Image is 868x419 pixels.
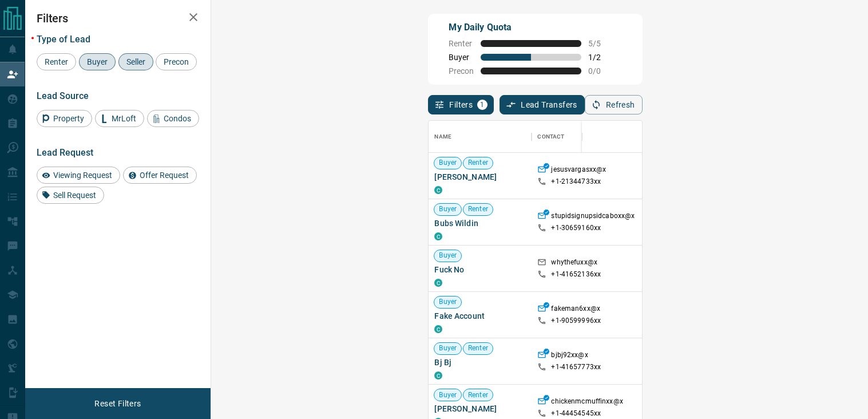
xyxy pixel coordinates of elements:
div: condos.ca [434,232,442,240]
div: Property [37,110,92,127]
span: Sell Request [49,191,100,200]
div: condos.ca [434,186,442,194]
p: +1- 21344733xx [551,177,601,187]
span: Buyer [434,343,461,353]
p: +1- 30659160xx [551,223,601,233]
p: +1- 41652136xx [551,270,601,279]
p: +1- 90599996xx [551,316,601,326]
p: bjbj92xx@x [551,350,588,362]
button: Refresh [585,95,643,114]
p: jesusvargasxx@x [551,165,606,177]
span: Fuck No [434,264,526,275]
span: Buyer [434,251,461,260]
span: Renter [463,158,493,168]
div: Sell Request [37,187,104,204]
span: Fake Account [434,310,526,322]
span: Bubs Wildin [434,218,526,229]
span: Offer Request [136,171,193,180]
div: Name [434,121,451,153]
span: Renter [463,343,493,353]
p: +1- 44454545xx [551,409,601,418]
span: Lead Source [37,90,89,101]
span: MrLoft [108,114,140,123]
span: Type of Lead [37,34,90,45]
div: Seller [118,53,153,70]
span: Buyer [434,297,461,307]
span: Precon [160,57,193,66]
div: Offer Request [123,167,197,184]
p: +1- 41657773xx [551,362,601,372]
span: [PERSON_NAME] [434,171,526,183]
span: Lead Request [37,147,93,158]
span: Buyer [83,57,112,66]
span: Renter [463,390,493,400]
div: Buyer [79,53,116,70]
div: condos.ca [434,371,442,380]
p: chickenmcmuffinxx@x [551,397,623,409]
div: condos.ca [434,279,442,287]
span: 5 / 5 [588,39,613,48]
div: Condos [147,110,199,127]
span: Buyer [434,390,461,400]
span: Renter [449,39,474,48]
p: fakeman6xx@x [551,304,600,316]
span: 1 [478,101,486,109]
p: whythefuxx@x [551,258,597,270]
div: Name [429,121,532,153]
div: condos.ca [434,325,442,333]
span: Property [49,114,88,123]
span: Buyer [434,158,461,168]
h2: Filters [37,11,199,25]
span: Viewing Request [49,171,116,180]
button: Lead Transfers [500,95,585,114]
span: 1 / 2 [588,53,613,62]
span: Seller [122,57,149,66]
span: Renter [463,204,493,214]
div: Contact [537,121,564,153]
span: Precon [449,66,474,76]
span: [PERSON_NAME] [434,403,526,414]
button: Reset Filters [87,394,148,413]
div: Contact [532,121,623,153]
span: Bj Bj [434,357,526,368]
div: Precon [156,53,197,70]
span: 0 / 0 [588,66,613,76]
p: My Daily Quota [449,21,613,34]
span: Buyer [434,204,461,214]
button: Filters1 [428,95,494,114]
span: Renter [41,57,72,66]
span: Condos [160,114,195,123]
div: Viewing Request [37,167,120,184]
span: Buyer [449,53,474,62]
p: stupidsignupsidcaboxx@x [551,211,635,223]
div: Renter [37,53,76,70]
div: MrLoft [95,110,144,127]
